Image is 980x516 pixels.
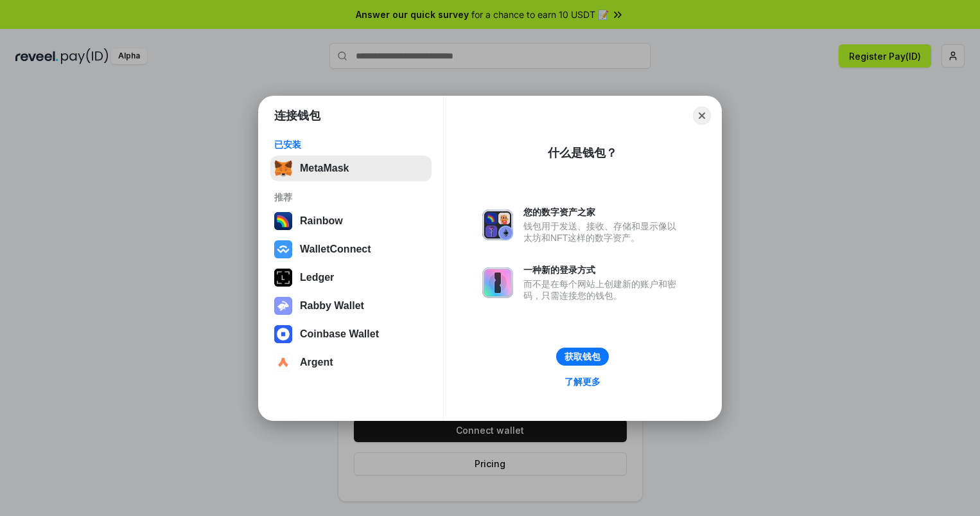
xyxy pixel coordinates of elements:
img: svg+xml,%3Csvg%20xmlns%3D%22http%3A%2F%2Fwww.w3.org%2F2000%2Fsvg%22%20fill%3D%22none%22%20viewBox... [482,267,513,298]
div: MetaMask [300,163,349,174]
div: 了解更多 [564,376,600,387]
div: 已安装 [274,139,428,150]
div: Rainbow [300,215,343,227]
button: Argent [270,350,432,375]
div: 一种新的登录方式 [523,264,683,276]
div: 推荐 [274,191,428,203]
img: svg+xml,%3Csvg%20xmlns%3D%22http%3A%2F%2Fwww.w3.org%2F2000%2Fsvg%22%20width%3D%2228%22%20height%3... [274,269,292,287]
div: Argent [300,357,333,368]
img: svg+xml,%3Csvg%20width%3D%2228%22%20height%3D%2228%22%20viewBox%3D%220%200%2028%2028%22%20fill%3D... [274,325,292,343]
div: 而不是在每个网站上创建新的账户和密码，只需连接您的钱包。 [523,278,683,301]
img: svg+xml,%3Csvg%20width%3D%2228%22%20height%3D%2228%22%20viewBox%3D%220%200%2028%2028%22%20fill%3D... [274,240,292,258]
img: svg+xml,%3Csvg%20width%3D%2228%22%20height%3D%2228%22%20viewBox%3D%220%200%2028%2028%22%20fill%3D... [274,353,292,371]
button: Coinbase Wallet [270,321,432,347]
img: svg+xml,%3Csvg%20xmlns%3D%22http%3A%2F%2Fwww.w3.org%2F2000%2Fsvg%22%20fill%3D%22none%22%20viewBox... [482,209,513,240]
div: 钱包用于发送、接收、存储和显示像以太坊和NFT这样的数字资产。 [523,220,683,244]
img: svg+xml,%3Csvg%20xmlns%3D%22http%3A%2F%2Fwww.w3.org%2F2000%2Fsvg%22%20fill%3D%22none%22%20viewBox... [274,297,292,315]
button: 获取钱包 [556,348,609,366]
div: Coinbase Wallet [300,328,379,340]
div: Ledger [300,272,334,283]
h1: 连接钱包 [274,108,320,123]
button: WalletConnect [270,236,432,262]
div: 什么是钱包？ [548,145,617,161]
button: MetaMask [270,156,432,181]
a: 了解更多 [557,373,608,390]
button: Rabby Wallet [270,293,432,319]
img: svg+xml,%3Csvg%20width%3D%22120%22%20height%3D%22120%22%20viewBox%3D%220%200%20120%20120%22%20fil... [274,212,292,230]
div: WalletConnect [300,244,371,255]
div: 您的数字资产之家 [523,206,683,218]
div: 获取钱包 [564,351,600,362]
button: Rainbow [270,208,432,234]
button: Ledger [270,265,432,290]
button: Close [693,107,711,125]
div: Rabby Wallet [300,300,364,312]
img: svg+xml,%3Csvg%20fill%3D%22none%22%20height%3D%2233%22%20viewBox%3D%220%200%2035%2033%22%20width%... [274,159,292,177]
